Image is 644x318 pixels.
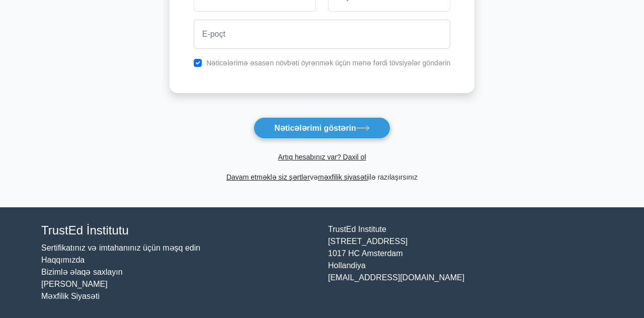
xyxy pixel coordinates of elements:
[278,153,366,161] a: Artıq hesabınız var? Daxil ol
[254,117,390,139] button: Nəticələrimi göstərin
[41,268,123,276] a: Bizimlə əlaqə saxlayın
[41,280,108,288] a: [PERSON_NAME]
[328,261,366,270] font: Hollandiya
[41,244,200,252] a: Sertifikatınız və imtahanınız üçün məşq edin
[368,173,418,181] font: ilə razılaşırsınız
[274,124,356,132] font: Nəticələrimi göstərin
[41,223,129,237] font: TrustEd İnstitutu
[328,249,403,258] font: 1017 HC Amsterdam
[41,256,85,264] a: Haqqımızda
[328,273,464,282] font: [EMAIL_ADDRESS][DOMAIN_NAME]
[226,173,310,181] a: Davam etməklə siz şərtlər
[206,59,450,67] font: Nəticələrimə əsasən növbəti öyrənmək üçün mənə fərdi tövsiyələr göndərin
[318,173,368,181] a: məxfilik siyasəti
[41,292,100,300] a: Məxfilik Siyasəti
[310,173,318,181] font: və
[194,20,451,49] input: E-poçt
[328,225,386,233] font: TrustEd Institute
[328,237,408,246] font: [STREET_ADDRESS]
